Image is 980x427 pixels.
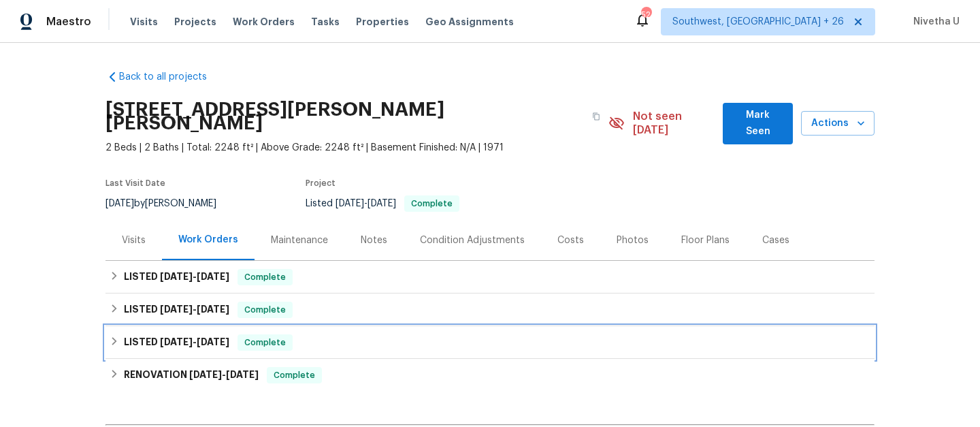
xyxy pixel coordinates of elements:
[311,17,340,27] span: Tasks
[762,234,789,247] div: Cases
[239,303,291,317] span: Complete
[584,104,608,129] button: Copy Address
[336,199,364,208] span: [DATE]
[160,272,193,281] span: [DATE]
[160,337,229,347] span: -
[681,234,730,247] div: Floor Plans
[406,200,458,208] span: Complete
[197,304,229,314] span: [DATE]
[105,261,875,294] div: LISTED [DATE]-[DATE]Complete
[122,234,146,247] div: Visits
[336,199,396,208] span: -
[124,269,229,285] h6: LISTED
[160,272,229,281] span: -
[734,107,782,140] span: Mark Seen
[189,370,222,379] span: [DATE]
[105,326,875,359] div: LISTED [DATE]-[DATE]Complete
[239,336,291,349] span: Complete
[908,15,960,29] span: Nivetha U
[672,15,844,29] span: Southwest, [GEOGRAPHIC_DATA] + 26
[271,234,328,247] div: Maintenance
[557,234,584,247] div: Costs
[197,272,229,281] span: [DATE]
[105,179,165,187] span: Last Visit Date
[160,304,193,314] span: [DATE]
[124,302,229,318] h6: LISTED
[105,70,236,84] a: Back to all projects
[105,199,134,208] span: [DATE]
[723,103,793,144] button: Mark Seen
[641,8,651,22] div: 524
[239,270,291,284] span: Complete
[105,103,584,130] h2: [STREET_ADDRESS][PERSON_NAME][PERSON_NAME]
[174,15,216,29] span: Projects
[160,337,193,347] span: [DATE]
[617,234,649,247] div: Photos
[226,370,259,379] span: [DATE]
[124,334,229,351] h6: LISTED
[189,370,259,379] span: -
[268,368,321,382] span: Complete
[633,110,715,137] span: Not seen [DATE]
[367,199,396,208] span: [DATE]
[105,294,875,326] div: LISTED [DATE]-[DATE]Complete
[812,115,864,132] span: Actions
[105,195,233,212] div: by [PERSON_NAME]
[197,337,229,347] span: [DATE]
[233,15,295,29] span: Work Orders
[130,15,158,29] span: Visits
[160,304,229,314] span: -
[425,15,514,29] span: Geo Assignments
[420,234,525,247] div: Condition Adjustments
[105,359,875,392] div: RENOVATION [DATE]-[DATE]Complete
[124,367,259,383] h6: RENOVATION
[306,179,336,187] span: Project
[46,15,91,29] span: Maestro
[801,111,875,136] button: Actions
[306,199,459,208] span: Listed
[361,234,387,247] div: Notes
[178,233,238,247] div: Work Orders
[105,141,608,155] span: 2 Beds | 2 Baths | Total: 2248 ft² | Above Grade: 2248 ft² | Basement Finished: N/A | 1971
[356,15,409,29] span: Properties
